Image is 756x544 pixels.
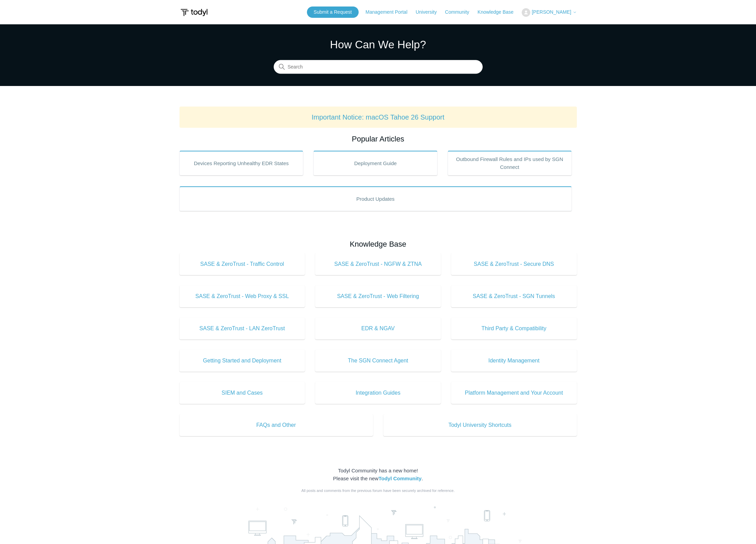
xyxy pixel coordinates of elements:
[274,60,483,74] input: Search
[416,9,443,16] a: University
[179,318,305,339] a: SASE & ZeroTrust - LAN ZeroTrust
[379,475,422,481] a: Todyl Community
[179,285,305,307] a: SASE & ZeroTrust - Web Proxy & SSL
[365,9,414,16] a: Management Portal
[451,285,577,307] a: SASE & ZeroTrust - SGN Tunnels
[448,151,572,175] a: Outbound Firewall Rules and IPs used by SGN Connect
[325,292,431,300] span: SASE & ZeroTrust - Web Filtering
[461,292,567,300] span: SASE & ZeroTrust - SGN Tunnels
[315,382,441,404] a: Integration Guides
[461,260,567,268] span: SASE & ZeroTrust - Secure DNS
[190,324,295,333] span: SASE & ZeroTrust - LAN ZeroTrust
[451,318,577,339] a: Third Party & Compatibility
[190,389,295,397] span: SIEM and Cases
[274,36,483,53] h1: How Can We Help?
[190,421,363,429] span: FAQs and Other
[190,357,295,365] span: Getting Started and Deployment
[315,350,441,372] a: The SGN Connect Agent
[315,253,441,275] a: SASE & ZeroTrust - NGFW & ZTNA
[307,7,359,18] a: Submit a Request
[325,260,431,268] span: SASE & ZeroTrust - NGFW & ZTNA
[325,324,431,333] span: EDR & NGAV
[190,260,295,268] span: SASE & ZeroTrust - Traffic Control
[383,414,577,436] a: Todyl University Shortcuts
[179,350,305,372] a: Getting Started and Deployment
[445,9,476,16] a: Community
[451,350,577,372] a: Identity Management
[451,253,577,275] a: SASE & ZeroTrust - Secure DNS
[179,467,577,482] div: Todyl Community has a new home! Please visit the new .
[451,382,577,404] a: Platform Management and Your Account
[312,113,445,121] a: Important Notice: macOS Tahoe 26 Support
[179,238,577,250] h2: Knowledge Base
[179,186,572,211] a: Product Updates
[179,253,305,275] a: SASE & ZeroTrust - Traffic Control
[179,382,305,404] a: SIEM and Cases
[190,292,295,300] span: SASE & ZeroTrust - Web Proxy & SSL
[179,6,209,19] img: Todyl Support Center Help Center home page
[461,357,567,365] span: Identity Management
[325,389,431,397] span: Integration Guides
[532,9,571,15] span: [PERSON_NAME]
[461,324,567,333] span: Third Party & Compatibility
[313,151,437,175] a: Deployment Guide
[315,285,441,307] a: SASE & ZeroTrust - Web Filtering
[461,389,567,397] span: Platform Management and Your Account
[394,421,567,429] span: Todyl University Shortcuts
[325,357,431,365] span: The SGN Connect Agent
[522,8,577,17] button: [PERSON_NAME]
[315,318,441,339] a: EDR & NGAV
[179,414,373,436] a: FAQs and Other
[179,151,303,175] a: Devices Reporting Unhealthy EDR States
[478,9,520,16] a: Knowledge Base
[179,133,577,145] h2: Popular Articles
[179,488,577,494] div: All posts and comments from the previous forum have been securely archived for reference.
